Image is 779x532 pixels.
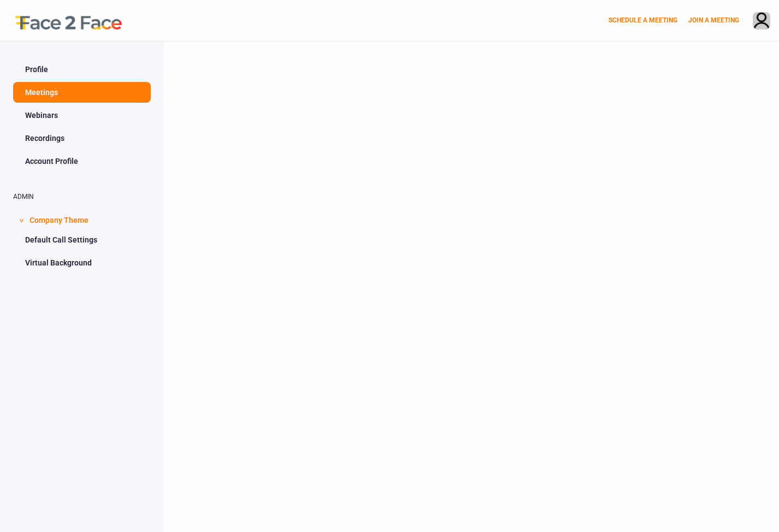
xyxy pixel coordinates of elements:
[609,16,677,24] a: SCHEDULE A MEETING
[16,218,27,222] span: >
[13,105,151,126] a: Webinars
[13,128,151,149] a: Recordings
[13,193,151,200] h2: ADMIN
[753,13,770,31] img: avatar.710606db.png
[13,229,151,250] a: Default Call Settings
[13,151,151,172] a: Account Profile
[13,59,151,80] a: Profile
[29,209,88,229] span: Company Theme
[13,252,151,273] a: Virtual Background
[13,82,151,103] a: Meetings
[688,16,739,24] a: JOIN A MEETING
